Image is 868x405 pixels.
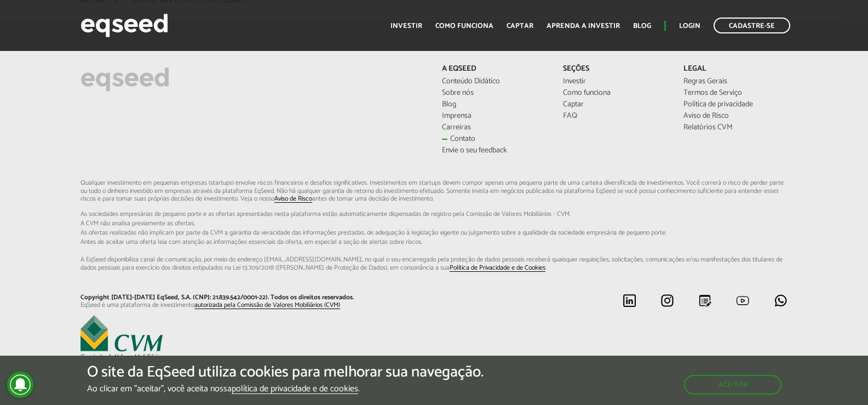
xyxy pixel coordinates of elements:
[194,302,340,309] a: autorizada pela Comissão de Valores Mobiliários (CVM)
[442,101,546,109] a: Blog
[563,101,667,109] a: Captar
[679,22,700,30] a: Login
[683,89,787,97] a: Termos de Serviço
[442,89,546,97] a: Sobre nós
[232,385,358,394] a: política de privacidade e de cookies
[81,315,163,359] img: EqSeed é uma plataforma de investimento autorizada pela Comissão de Valores Mobiliários (CVM)
[442,147,546,155] a: Envie o seu feedback
[660,294,674,307] img: instagram.svg
[81,230,787,236] span: As ofertas realizadas não implicam por parte da CVM a garantia da veracidade das informações p...
[81,179,787,272] p: Qualquer investimento em pequenas empresas (startups) envolve riscos financeiros e desafios signi...
[714,18,790,33] a: Cadastre-se
[442,124,546,132] a: Carreiras
[683,124,787,132] a: Relatórios CVM
[274,196,312,203] a: Aviso de Risco
[698,294,712,307] img: blog.svg
[563,65,667,74] p: Seções
[563,112,667,120] a: FAQ
[81,239,787,246] span: Antes de aceitar uma oferta leia com atenção as informações essenciais da oferta, em especial...
[81,211,787,218] span: As sociedades empresárias de pequeno porte e as ofertas apresentadas nesta plataforma estão aut...
[633,22,651,30] a: Blog
[442,135,546,143] a: Contato
[87,364,484,381] h5: O site da EqSeed utiliza cookies para melhorar sua navegação.
[81,301,426,309] p: EqSeed é uma plataforma de investimento
[683,112,787,120] a: Aviso de Risco
[736,294,750,307] img: youtube.svg
[442,65,546,74] p: A EqSeed
[81,220,787,227] span: A CVM não analisa previamente as ofertas.
[87,384,484,394] p: Ao clicar em "aceitar", você aceita nossa .
[390,22,422,30] a: Investir
[774,294,787,307] img: whatsapp.svg
[623,294,636,307] img: linkedin.svg
[81,11,168,40] img: EqSeed
[683,65,787,74] p: Legal
[683,78,787,85] a: Regras Gerais
[81,294,426,301] p: Copyright [DATE]-[DATE] EqSeed, S.A. (CNPJ: 21.839.542/0001-22). Todos os direitos reservados.
[442,112,546,120] a: Imprensa
[563,78,667,85] a: Investir
[442,78,546,85] a: Conteúdo Didático
[684,375,781,395] button: Aceitar
[683,101,787,109] a: Política de privacidade
[507,22,533,30] a: Captar
[435,22,493,30] a: Como funciona
[81,65,169,94] img: EqSeed Logo
[547,22,620,30] a: Aprenda a investir
[450,265,545,272] a: Política de Privacidade e de Cookies
[563,89,667,97] a: Como funciona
